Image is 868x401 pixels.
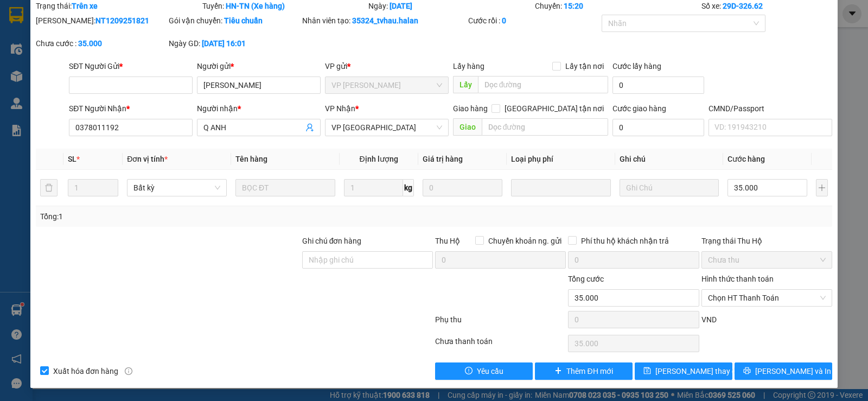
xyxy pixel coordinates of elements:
[465,367,473,375] span: exclamation-circle
[305,123,314,132] span: user-add
[302,15,467,27] div: Nhân viên tạo:
[615,149,724,170] th: Ghi chú
[507,149,615,170] th: Loại phụ phí
[69,103,193,114] div: SĐT Người Nhận
[390,2,412,10] b: [DATE]
[435,362,533,380] button: exclamation-circleYêu cầu
[197,60,321,72] div: Người gửi
[708,252,826,268] span: Chưa thu
[331,77,442,93] span: VP Nguyễn Trãi
[723,2,763,10] b: 29D-326.62
[325,60,449,72] div: VP gửi
[566,365,612,377] span: Thêm ĐH mới
[169,15,299,27] div: Gói vận chuyển:
[453,118,482,136] span: Giao
[500,103,608,114] span: [GEOGRAPHIC_DATA] tận nơi
[423,179,502,196] input: 0
[478,76,609,93] input: Dọc đường
[197,103,321,114] div: Người nhận
[235,179,335,196] input: VD: Bàn, Ghế
[701,235,832,247] div: Trạng thái Thu Hộ
[453,62,484,71] span: Lấy hàng
[226,2,285,10] b: HN-TN (Xe hàng)
[434,335,567,354] div: Chưa thanh toán
[643,367,651,375] span: save
[482,118,609,136] input: Dọc đường
[224,16,263,25] b: Tiêu chuẩn
[360,155,398,163] span: Định lượng
[816,179,828,196] button: plus
[133,180,220,196] span: Bất kỳ
[535,362,633,380] button: plusThêm ĐH mới
[202,39,246,48] b: [DATE] 16:01
[423,155,463,163] span: Giá trị hàng
[701,275,774,283] label: Hình thức thanh toán
[735,362,832,380] button: printer[PERSON_NAME] và In
[568,275,604,283] span: Tổng cước
[434,314,567,333] div: Phụ thu
[78,39,102,48] b: 35.000
[72,2,98,10] b: Trên xe
[612,104,666,113] label: Cước giao hàng
[743,367,751,375] span: printer
[655,365,742,377] span: [PERSON_NAME] thay đổi
[40,179,58,196] button: delete
[612,119,704,136] input: Cước giao hàng
[36,15,167,27] div: [PERSON_NAME]:
[40,211,336,222] div: Tổng: 1
[453,104,488,113] span: Giao hàng
[484,235,566,247] span: Chuyển khoản ng. gửi
[635,362,732,380] button: save[PERSON_NAME] thay đổi
[435,237,460,245] span: Thu Hộ
[95,16,149,25] b: NT1209251821
[235,155,267,163] span: Tên hàng
[325,104,355,113] span: VP Nhận
[68,155,76,163] span: SL
[302,251,433,269] input: Ghi chú đơn hàng
[125,367,132,375] span: info-circle
[69,60,193,72] div: SĐT Người Gửi
[620,179,719,196] input: Ghi Chú
[302,237,362,245] label: Ghi chú đơn hàng
[331,119,442,136] span: VP Bắc Sơn
[127,155,168,163] span: Đơn vị tính
[554,367,562,375] span: plus
[453,76,478,93] span: Lấy
[755,365,831,377] span: [PERSON_NAME] và In
[561,60,608,72] span: Lấy tận nơi
[709,103,832,114] div: CMND/Passport
[612,77,704,94] input: Cước lấy hàng
[169,37,299,49] div: Ngày GD:
[352,16,418,25] b: 35324_tvhau.halan
[708,290,826,306] span: Chọn HT Thanh Toán
[477,365,503,377] span: Yêu cầu
[403,179,414,196] span: kg
[49,365,123,377] span: Xuất hóa đơn hàng
[564,2,583,10] b: 15:20
[727,155,765,163] span: Cước hàng
[612,62,661,71] label: Cước lấy hàng
[577,235,673,247] span: Phí thu hộ khách nhận trả
[36,37,167,49] div: Chưa cước :
[502,16,506,25] b: 0
[468,15,599,27] div: Cước rồi :
[701,315,717,324] span: VND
